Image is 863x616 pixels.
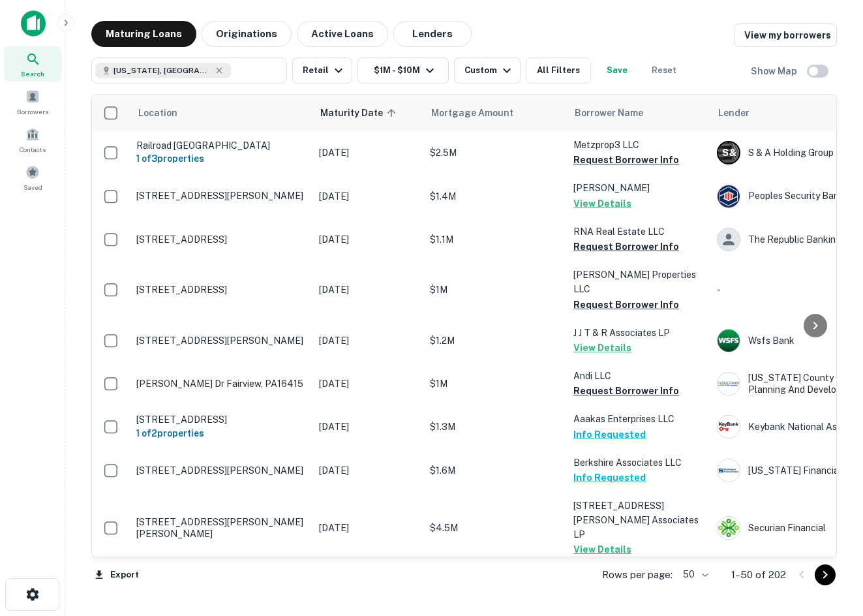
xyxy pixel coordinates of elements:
p: Aaakas Enterprises LLC [573,412,704,426]
p: [DATE] [319,521,417,535]
p: [STREET_ADDRESS] [136,414,306,425]
p: Andi LLC [573,369,704,383]
button: All Filters [526,57,591,84]
button: Export [91,565,142,585]
div: Custom [464,63,515,78]
p: [PERSON_NAME] [573,181,704,195]
th: Maturity Date [312,95,423,131]
h6: Show Map [751,64,799,78]
button: Maturing Loans [91,21,196,47]
p: S & [722,146,736,160]
img: picture [718,459,740,482]
button: Go to next page [815,564,836,585]
p: Berkshire Associates LLC [573,455,704,470]
button: Request Borrower Info [573,239,679,254]
button: Lenders [393,21,472,47]
p: $1M [430,283,560,297]
a: Contacts [4,122,61,157]
span: Maturity Date [320,105,400,121]
p: 1–50 of 202 [731,567,786,583]
span: Contacts [20,144,46,155]
p: RNA Real Estate LLC [573,224,704,239]
p: [STREET_ADDRESS][PERSON_NAME] Associates LP [573,499,704,542]
p: $4.5M [430,521,560,535]
span: Mortgage Amount [431,105,530,121]
button: Retail [292,57,352,84]
p: $1M [430,377,560,391]
button: Originations [202,21,292,47]
img: picture [718,373,740,395]
p: [DATE] [319,420,417,434]
th: Mortgage Amount [423,95,567,131]
a: Saved [4,160,61,195]
button: $1M - $10M [357,57,449,84]
a: Search [4,46,61,82]
span: Borrowers [17,106,48,117]
button: Info Requested [573,427,646,442]
p: [STREET_ADDRESS][PERSON_NAME] [136,190,306,202]
span: [US_STATE], [GEOGRAPHIC_DATA] [114,65,211,76]
button: Save your search to get updates of matches that match your search criteria. [596,57,638,84]
p: [DATE] [319,232,417,247]
p: [DATE] [319,146,417,160]
img: picture [718,330,740,352]
button: Request Borrower Info [573,152,679,168]
p: $1.4M [430,189,560,204]
a: Borrowers [4,84,61,119]
span: Location [138,105,177,121]
button: Request Borrower Info [573,297,679,313]
p: [STREET_ADDRESS][PERSON_NAME] [136,465,306,476]
h6: 1 of 3 properties [136,151,306,166]
img: picture [718,185,740,208]
p: [STREET_ADDRESS][PERSON_NAME] [136,335,306,346]
img: picture [718,517,740,539]
p: [DATE] [319,463,417,478]
span: Borrower Name [575,105,643,121]
p: [PERSON_NAME] Dr Fairview, PA16415 [136,378,306,390]
button: View Details [573,340,631,356]
iframe: Chat Widget [798,470,863,532]
p: $1.6M [430,463,560,478]
p: $2.5M [430,146,560,160]
span: Saved [23,182,42,192]
button: View Details [573,196,631,211]
p: Railroad [GEOGRAPHIC_DATA] [136,140,306,151]
div: 50 [678,565,710,584]
p: [STREET_ADDRESS][PERSON_NAME][PERSON_NAME] [136,516,306,540]
button: Info Requested [573,470,646,485]
button: Reset [643,57,685,84]
p: Metzprop3 LLC [573,138,704,152]
p: [DATE] [319,377,417,391]
p: [DATE] [319,189,417,204]
p: Rows per page: [602,567,673,583]
p: [PERSON_NAME] Properties LLC [573,268,704,296]
p: [STREET_ADDRESS] [136,284,306,296]
button: Request Borrower Info [573,383,679,399]
th: Borrower Name [567,95,710,131]
h6: 1 of 2 properties [136,426,306,440]
p: J J T & R Associates LP [573,326,704,340]
p: [STREET_ADDRESS] [136,234,306,245]
p: $1.3M [430,420,560,434]
img: capitalize-icon.png [21,10,46,37]
button: View Details [573,542,631,557]
span: Search [21,69,44,79]
p: [DATE] [319,333,417,348]
th: Location [130,95,312,131]
button: Active Loans [297,21,388,47]
button: Custom [454,57,521,84]
p: [DATE] [319,283,417,297]
p: $1.2M [430,333,560,348]
p: $1.1M [430,232,560,247]
a: View my borrowers [734,23,837,47]
span: Lender [718,105,749,121]
img: picture [718,416,740,438]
